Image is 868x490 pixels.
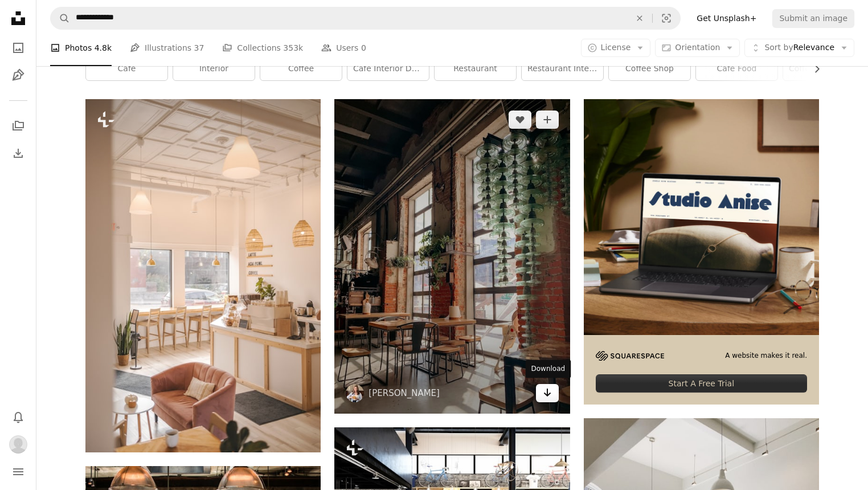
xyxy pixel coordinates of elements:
[7,64,30,87] a: Illustrations
[627,7,652,29] button: Clear
[361,42,366,54] span: 0
[347,58,429,80] a: cafe interior design
[7,36,30,59] a: Photos
[7,433,30,456] button: Profile
[85,271,321,281] a: a room filled with furniture and lots of windows
[725,351,807,361] span: A website makes it real.
[675,43,720,52] span: Orientation
[7,142,30,165] a: Download History
[283,42,303,54] span: 353k
[764,42,834,54] span: Relevance
[653,7,680,29] button: Visual search
[369,387,440,399] a: [PERSON_NAME]
[346,384,364,402] img: Go to Natali N's profile
[86,58,167,80] a: cafe
[609,58,690,80] a: coffee shop
[584,99,819,405] a: A website makes it real.Start A Free Trial
[522,58,603,80] a: restaurant interior
[7,7,30,32] a: Home — Unsplash
[806,58,819,80] button: scroll list to the right
[509,111,531,129] button: Like
[173,58,255,80] a: interior
[772,9,854,27] button: Submit an image
[536,111,559,129] button: Add to Collection
[696,58,777,80] a: cafe food
[584,99,819,334] img: file-1705123271268-c3eaf6a79b21image
[744,39,854,57] button: Sort byRelevance
[334,251,570,261] a: a room filled with lots of tables and chairs
[51,7,70,29] button: Search Unsplash
[334,99,570,413] img: a room filled with lots of tables and chairs
[7,406,30,428] button: Notifications
[50,7,681,30] form: Find visuals sitewide
[435,58,516,80] a: restaurant
[222,30,303,66] a: Collections 353k
[581,39,651,57] button: License
[130,30,204,66] a: Illustrations 37
[321,30,366,66] a: Users 0
[526,360,571,378] div: Download
[601,43,631,52] span: License
[690,9,763,27] a: Get Unsplash+
[783,58,865,80] a: coffee shop interior
[7,115,30,137] a: Collections
[764,43,793,52] span: Sort by
[85,99,321,452] img: a room filled with furniture and lots of windows
[7,460,30,483] button: Menu
[260,58,342,80] a: coffee
[596,351,664,361] img: file-1705255347840-230a6ab5bca9image
[536,384,559,402] a: Download
[194,42,204,54] span: 37
[596,374,807,393] div: Start A Free Trial
[655,39,740,57] button: Orientation
[9,435,27,454] img: Avatar of user Charlotte Harden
